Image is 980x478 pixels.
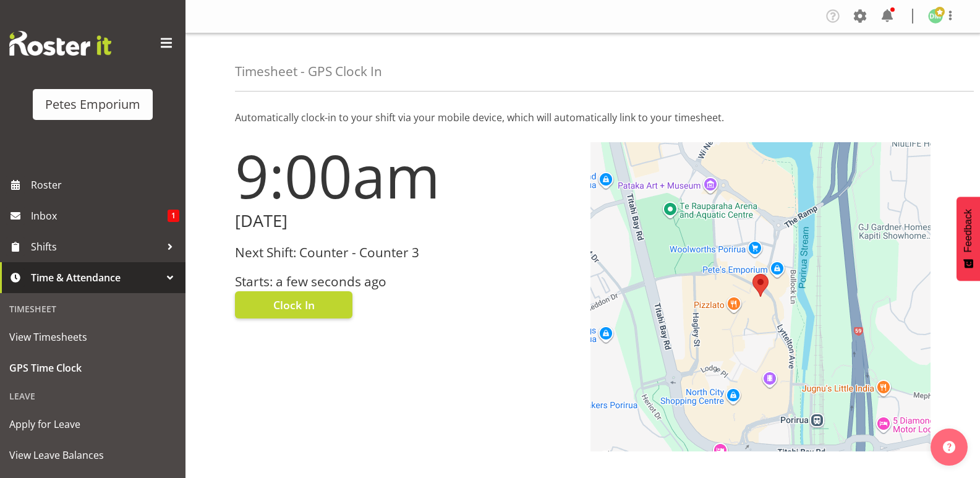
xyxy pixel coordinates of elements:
span: Feedback [963,209,974,252]
img: help-xxl-2.png [943,441,955,453]
h4: Timesheet - GPS Clock In [235,64,382,79]
span: Shifts [31,237,161,256]
h3: Starts: a few seconds ago [235,275,576,289]
div: Petes Emporium [45,95,140,114]
h3: Next Shift: Counter - Counter 3 [235,245,576,260]
div: Timesheet [3,296,182,322]
a: GPS Time Clock [3,352,182,383]
span: Time & Attendance [31,268,161,287]
img: Rosterit website logo [9,31,111,56]
button: Feedback - Show survey [957,197,980,281]
span: Clock In [273,297,315,313]
span: View Timesheets [9,328,176,346]
img: david-mcauley697.jpg [928,9,943,23]
h1: 9:00am [235,142,576,209]
span: Inbox [31,207,168,225]
span: View Leave Balances [9,446,176,464]
p: Automatically clock-in to your shift via your mobile device, which will automatically link to you... [235,110,931,125]
button: Clock In [235,291,352,318]
div: Leave [3,383,182,409]
span: 1 [168,210,179,222]
span: Roster [31,176,179,194]
h2: [DATE] [235,211,576,231]
a: Apply for Leave [3,409,182,440]
span: GPS Time Clock [9,359,176,377]
a: View Timesheets [3,322,182,352]
span: Apply for Leave [9,415,176,433]
a: View Leave Balances [3,440,182,471]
